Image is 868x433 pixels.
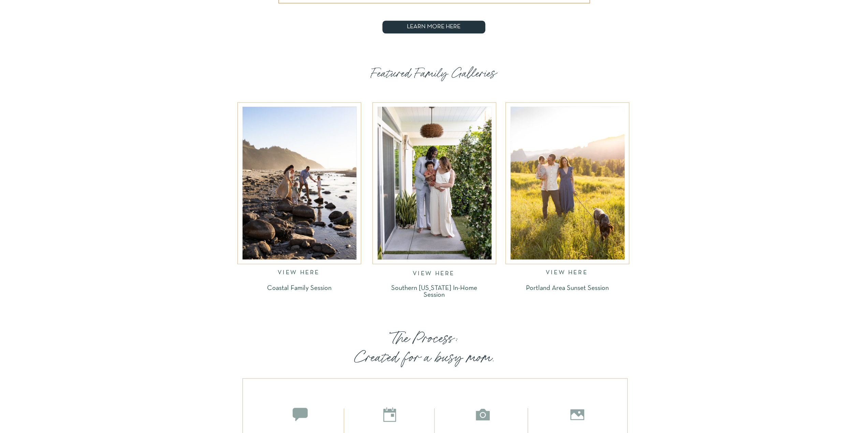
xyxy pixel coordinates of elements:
[246,285,352,293] a: Coastal Family Session
[371,65,498,80] p: Featured Family Galleries
[288,328,561,368] p: The Process: Created for a busy mom.
[546,270,589,278] a: VIEW HERE
[407,24,460,30] span: LEARN MORE HERE
[278,270,321,278] a: VIEW HERE
[382,20,485,33] a: LEARN MORE HERE
[514,285,620,290] a: Portland Area Sunset Session
[413,271,456,277] a: VIEW HERE
[381,285,487,297] a: Southern [US_STATE] In-Home Session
